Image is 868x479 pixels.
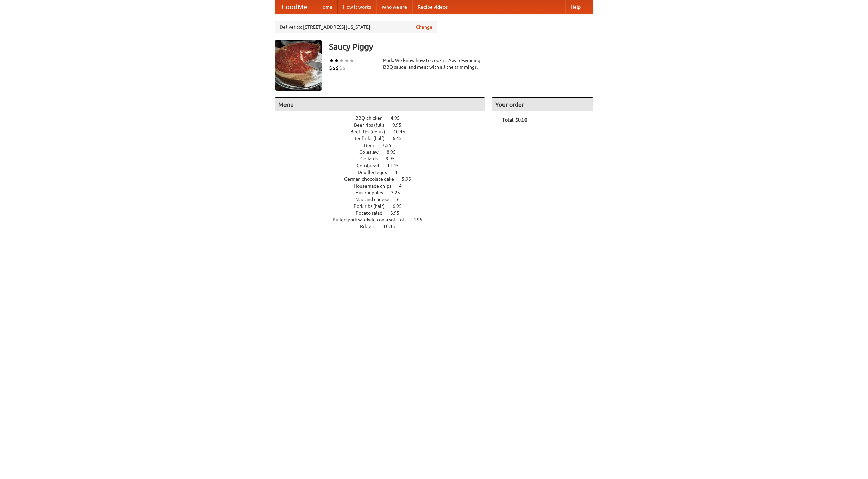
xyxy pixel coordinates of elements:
a: FoodMe [275,0,314,14]
a: Recipe videos [412,0,453,14]
span: Riblets [360,224,382,229]
li: ★ [349,57,354,64]
span: 5.95 [402,176,418,182]
span: 9.95 [392,122,408,128]
a: Riblets 10.45 [360,224,408,229]
span: Coleslaw [359,149,386,155]
a: Coleslaw 8.95 [359,149,408,155]
span: 10.45 [393,129,412,134]
h3: Saucy Piggy [329,40,593,53]
a: Change [416,24,432,30]
span: 6.95 [393,203,409,209]
li: $ [329,64,332,72]
a: Beef ribs (full) 9.95 [354,122,414,128]
a: Collards 9.95 [360,156,407,161]
li: $ [332,64,336,72]
span: 8.95 [387,149,402,155]
a: German chocolate cake 5.95 [344,176,423,182]
a: Home [314,0,338,14]
li: $ [339,64,342,72]
span: 4.95 [413,217,429,222]
span: 3.95 [390,210,406,216]
a: Beef ribs (half) 6.45 [353,136,414,141]
li: ★ [339,57,344,64]
li: ★ [344,57,349,64]
span: 6.45 [393,136,409,141]
a: Mac and cheese 6 [355,197,412,202]
span: 6 [397,197,407,202]
span: Potato salad [356,210,389,216]
span: 3.25 [391,190,407,195]
span: Beef ribs (full) [354,122,391,128]
span: Pork ribs (half) [354,203,392,209]
a: Cornbread 11.45 [357,163,411,168]
img: angular.jpg [275,40,322,91]
span: Beef ribs (delux) [350,129,392,134]
span: 9.95 [386,156,401,161]
a: Devilled eggs 4 [358,170,410,175]
a: Housemade chips 4 [354,183,414,189]
span: 4 [395,170,404,175]
span: 4 [399,183,409,189]
a: BBQ chicken 4.95 [355,115,412,121]
li: $ [336,64,339,72]
a: Who we are [376,0,412,14]
li: $ [342,64,346,72]
a: Hushpuppies 3.25 [355,190,413,195]
div: Pork. We know how to cook it. Award-winning BBQ sauce, and meat with all the trimmings. [383,57,485,70]
span: Devilled eggs [358,170,394,175]
div: Deliver to: [STREET_ADDRESS][US_STATE] [275,21,437,33]
span: Cornbread [357,163,386,168]
span: 10.45 [383,224,402,229]
a: Beef ribs (delux) 10.45 [350,129,418,134]
a: Pork ribs (half) 6.95 [354,203,414,209]
span: BBQ chicken [355,115,390,121]
a: Pulled pork sandwich on a soft roll 4.95 [333,217,435,222]
a: Beer 7.55 [364,143,404,148]
span: Housemade chips [354,183,398,189]
span: 11.45 [387,163,406,168]
span: 4.95 [391,115,407,121]
a: Potato salad 3.95 [356,210,412,216]
h4: Your order [492,98,593,111]
span: Pulled pork sandwich on a soft roll [333,217,412,222]
li: ★ [329,57,334,64]
b: Total: $0.00 [502,117,527,123]
span: German chocolate cake [344,176,401,182]
a: Help [565,0,586,14]
span: Mac and cheese [355,197,396,202]
li: ★ [334,57,339,64]
span: Beer [364,143,381,148]
span: Collards [360,156,384,161]
span: Beef ribs (half) [353,136,392,141]
span: Hushpuppies [355,190,390,195]
a: How it works [338,0,376,14]
h4: Menu [275,98,485,111]
span: 7.55 [382,143,398,148]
